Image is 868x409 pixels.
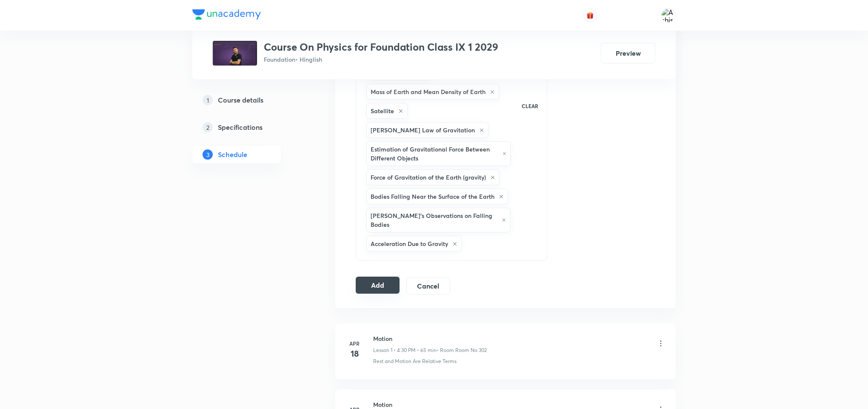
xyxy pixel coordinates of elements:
p: Lesson 1 • 4:30 PM • 65 min [373,346,437,354]
p: 1 [203,95,213,105]
h6: Mass of Earth and Mean Density of Earth [371,87,485,96]
a: 2Specifications [192,119,308,136]
h5: Schedule [218,149,247,160]
a: Company Logo [192,9,261,22]
h6: Acceleration Due to Gravity [371,239,448,248]
h6: [PERSON_NAME] Law of Gravitation [371,126,475,134]
img: 840298016b2e4a52857294f0a5ae25c1.jpg [213,41,257,66]
button: Add [356,277,400,294]
p: • Room Room No 302 [437,346,487,354]
h6: Motion [373,334,487,343]
h6: Satellite [371,106,394,115]
h6: Motion [373,400,488,409]
h5: Specifications [218,122,263,132]
button: Cancel [406,277,450,295]
h6: [PERSON_NAME]’s Observations on Falling Bodies [371,211,497,229]
h6: Apr [346,340,363,347]
img: avatar [586,11,594,19]
p: Rest and Motion Are Relative Terms [373,358,457,365]
h3: Course On Physics for Foundation Class IX 1 2029 [264,41,498,53]
button: avatar [583,9,597,22]
button: Preview [601,43,655,63]
h6: Bodies Falling Near the Surface of the Earth [371,192,494,201]
img: Company Logo [192,9,261,20]
h4: 18 [346,347,363,360]
p: Foundation • Hinglish [264,55,498,64]
p: 2 [203,122,213,132]
img: Ashish Kumar [661,8,676,23]
h6: Estimation of Gravitational Force Between Different Objects [371,145,498,163]
h5: Course details [218,95,263,105]
h6: Force of Gravitation of the Earth (gravity) [371,173,486,182]
p: CLEAR [522,102,538,110]
a: 1Course details [192,92,308,109]
p: 3 [203,149,213,160]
